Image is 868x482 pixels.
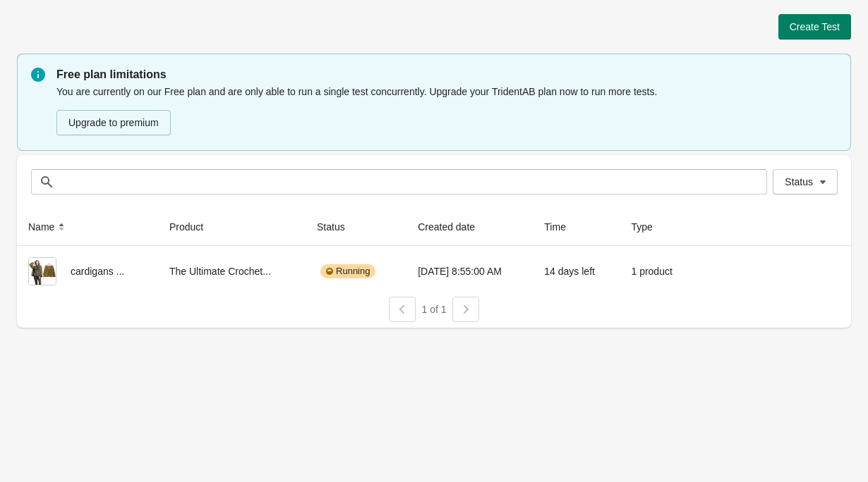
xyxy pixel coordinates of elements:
div: 1 product [631,257,684,285]
span: Create Test [790,21,840,32]
button: Status [311,214,365,240]
div: cardigans ... [28,257,147,285]
button: Name [23,214,74,240]
span: Status [785,176,813,187]
div: Running [320,264,375,278]
div: [DATE] 8:55:00 AM [418,257,522,285]
button: Product [164,214,223,240]
button: Created date [412,214,495,240]
span: 1 of 1 [421,304,446,315]
div: You are currently on our Free plan and are only able to run a single test concurrently. Upgrade y... [56,83,837,137]
button: Type [625,214,672,240]
div: The Ultimate Crochet... [169,257,294,285]
button: Status [773,169,838,194]
button: Create Test [778,14,851,39]
button: Upgrade to premium [56,110,171,135]
div: 14 days left [544,257,608,285]
p: Free plan limitations [56,66,837,83]
button: Time [538,214,586,240]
